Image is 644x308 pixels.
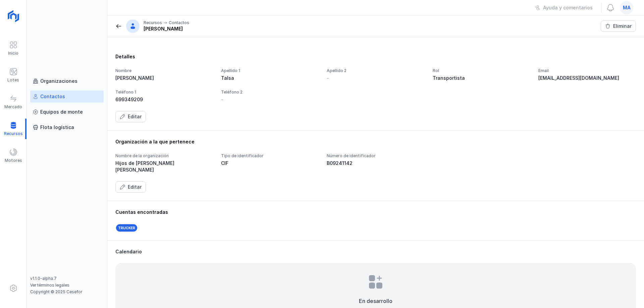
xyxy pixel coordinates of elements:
div: Recursos [144,20,162,25]
div: Detalles [115,53,636,60]
a: Equipos de monte [30,106,104,118]
div: En desarrollo [359,297,392,305]
div: Editar [128,184,142,190]
div: Cuentas encontradas [115,209,636,215]
div: Apellido 1 [221,68,319,73]
div: Motores [5,158,22,163]
div: Organizaciones [40,78,77,84]
button: Ayuda y comentarios [531,2,597,13]
div: 699349209 [115,96,213,103]
div: Eliminar [613,23,632,29]
div: Flota logística [40,124,74,131]
div: Contactos [40,93,65,100]
div: Rol [433,68,530,73]
div: [PERSON_NAME] [144,25,189,32]
div: Talsa [221,75,319,81]
div: Teléfono 1 [115,89,213,95]
button: Editar [115,111,146,122]
img: logoRight.svg [5,8,22,24]
a: Contactos [30,90,104,103]
div: Hijos de [PERSON_NAME] [PERSON_NAME] [115,160,213,173]
div: Teléfono 2 [221,89,319,95]
button: Editar [115,181,146,193]
div: Organización a la que pertenece [115,138,636,145]
div: Copyright © 2025 Cesefor [30,289,104,295]
div: Tipo de identificador [221,153,319,159]
div: [PERSON_NAME] [115,75,213,81]
div: Inicio [8,51,18,56]
div: Editar [128,113,142,120]
a: Organizaciones [30,75,104,87]
a: Ver términos legales [30,283,69,288]
div: [EMAIL_ADDRESS][DOMAIN_NAME] [538,75,636,81]
div: Nombre [115,68,213,73]
div: v1.1.0-alpha.7 [30,276,104,281]
div: Calendario [115,248,636,255]
span: ma [623,4,631,11]
button: Eliminar [601,20,636,32]
div: B09241142 [327,160,424,167]
div: Mercado [4,104,22,110]
div: Equipos de monte [40,109,83,115]
div: Ayuda y comentarios [543,4,593,11]
div: - [327,75,329,81]
div: Lotes [7,77,19,83]
div: Email [538,68,636,73]
div: Trucker [115,224,138,232]
a: Flota logística [30,121,104,133]
div: Transportista [433,75,530,81]
div: - [221,96,223,103]
div: Número de identificador [327,153,424,159]
div: CIF [221,160,319,167]
div: Apellido 2 [327,68,424,73]
div: Nombre de la organización [115,153,213,159]
div: Contactos [169,20,189,25]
